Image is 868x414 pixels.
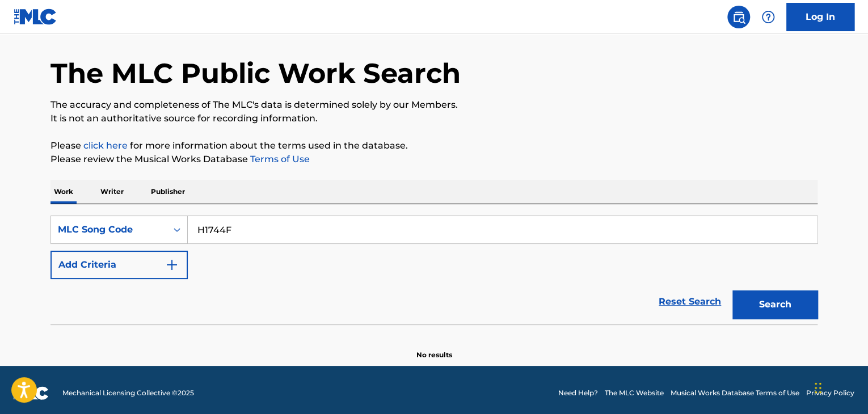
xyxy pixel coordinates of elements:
[14,9,57,25] img: MLC Logo
[97,180,127,204] p: Writer
[62,388,194,398] span: Mechanical Licensing Collective © 2025
[732,290,818,319] button: Search
[671,388,799,398] a: Musical Works Database Terms of Use
[58,223,160,236] div: MLC Song Code
[757,6,779,28] div: Help
[558,388,598,398] a: Need Help?
[811,360,868,414] iframe: Chat Widget
[50,112,818,125] p: It is not an authoritative source for recording information.
[83,140,128,151] a: click here
[653,289,727,314] a: Reset Search
[761,10,775,24] img: help
[605,388,664,398] a: The MLC Website
[50,98,818,112] p: The accuracy and completeness of The MLC's data is determined solely by our Members.
[416,336,452,360] p: No results
[50,251,188,279] button: Add Criteria
[148,180,188,204] p: Publisher
[732,10,745,24] img: search
[50,180,77,204] p: Work
[50,139,818,153] p: Please for more information about the terms used in the database.
[50,56,461,90] h1: The MLC Public Work Search
[727,6,750,28] a: Public Search
[806,388,854,398] a: Privacy Policy
[165,258,179,272] img: 9d2ae6d4665cec9f34b9.svg
[248,154,310,164] a: Terms of Use
[786,3,854,31] a: Log In
[50,216,818,324] form: Search Form
[815,371,821,405] div: Drag
[50,153,818,166] p: Please review the Musical Works Database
